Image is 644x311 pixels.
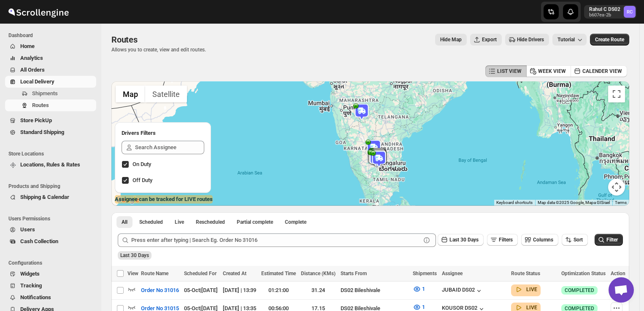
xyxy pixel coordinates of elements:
[285,219,306,225] span: Complete
[422,286,425,292] span: 1
[5,280,96,292] button: Tracking
[517,36,544,43] span: Hide Drivers
[139,219,163,225] span: Scheduled
[521,234,558,246] button: Columns
[20,226,35,233] span: Users
[615,200,627,205] a: Terms (opens in new tab)
[574,237,583,243] span: Sort
[449,237,479,243] span: Last 30 Days
[20,78,54,85] span: Local Delivery
[526,287,537,292] b: LIVE
[595,234,623,246] button: Filter
[115,195,213,204] label: Assignee can be tracked for LIVE routes
[589,6,620,13] p: Rahul C DS02
[608,179,625,196] button: Map camera controls
[20,43,35,49] span: Home
[561,271,606,276] span: Optimization Status
[442,287,483,295] button: JUBAID DS02
[114,195,141,206] a: Open this area in Google Maps (opens a new window)
[5,88,96,99] button: Shipments
[565,287,594,294] span: COMPLETED
[606,237,618,243] span: Filter
[127,271,138,276] span: View
[8,32,97,39] span: Dashboard
[8,183,97,190] span: Products and Shipping
[413,271,437,276] span: Shipments
[135,141,204,154] input: Search Assignee
[261,286,296,295] div: 01:21:00
[557,37,575,43] span: Tutorial
[111,35,138,45] span: Routes
[440,36,462,43] span: Hide Map
[20,294,51,300] span: Notifications
[595,36,624,43] span: Create Route
[20,161,80,168] span: Locations, Rules & Rates
[20,67,45,73] span: All Orders
[485,65,527,77] button: LIST VIEW
[20,271,40,277] span: Widgets
[5,268,96,280] button: Widgets
[20,282,42,289] span: Tracking
[20,238,58,244] span: Cash Collection
[608,86,625,102] button: Toggle fullscreen view
[505,34,549,46] button: Hide Drivers
[8,150,97,157] span: Store Locations
[5,40,96,52] button: Home
[223,271,246,276] span: Created At
[141,286,179,295] span: Order No 31016
[20,55,43,61] span: Analytics
[5,159,96,171] button: Locations, Rules & Rates
[497,68,522,75] span: LIST VIEW
[438,234,484,246] button: Last 30 Days
[590,34,629,46] button: Create Route
[538,200,610,205] span: Map data ©2025 Google, Mapa GISrael
[122,129,204,137] h2: Drivers Filters
[32,90,58,97] span: Shipments
[435,34,467,46] button: Map action label
[184,271,216,276] span: Scheduled For
[114,195,141,206] img: Google
[184,287,218,293] span: 05-Oct | [DATE]
[301,271,336,276] span: Distance (KMs)
[8,260,97,266] span: Configurations
[5,64,96,76] button: All Orders
[487,234,518,246] button: Filters
[562,234,588,246] button: Sort
[5,236,96,247] button: Cash Collection
[136,284,184,297] button: Order No 31016
[133,161,151,167] span: On Duty
[499,237,513,243] span: Filters
[589,13,620,18] p: b607ea-2b
[5,191,96,203] button: Shipping & Calendar
[5,224,96,236] button: Users
[20,129,64,135] span: Standard Shipping
[175,219,184,225] span: Live
[511,271,540,276] span: Route Status
[196,219,225,225] span: Rescheduled
[582,68,622,75] span: CALENDER VIEW
[470,34,502,46] button: Export
[526,65,571,77] button: WEEK VIEW
[611,271,625,276] span: Action
[533,237,553,243] span: Columns
[32,102,49,108] span: Routes
[482,36,497,43] span: Export
[341,286,408,295] div: DS02 Bileshivale
[223,286,256,295] div: [DATE] | 13:39
[237,219,273,225] span: Partial complete
[627,9,633,15] text: RC
[7,1,70,22] img: ScrollEngine
[609,277,634,303] div: Open chat
[8,215,97,222] span: Users Permissions
[145,86,187,102] button: Show satellite imagery
[571,65,627,77] button: CALENDER VIEW
[141,271,168,276] span: Route Name
[116,216,133,228] button: All routes
[261,271,296,276] span: Estimated Time
[538,68,566,75] span: WEEK VIEW
[120,252,149,258] span: Last 30 Days
[422,304,425,310] span: 1
[5,52,96,64] button: Analytics
[116,86,145,102] button: Show street map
